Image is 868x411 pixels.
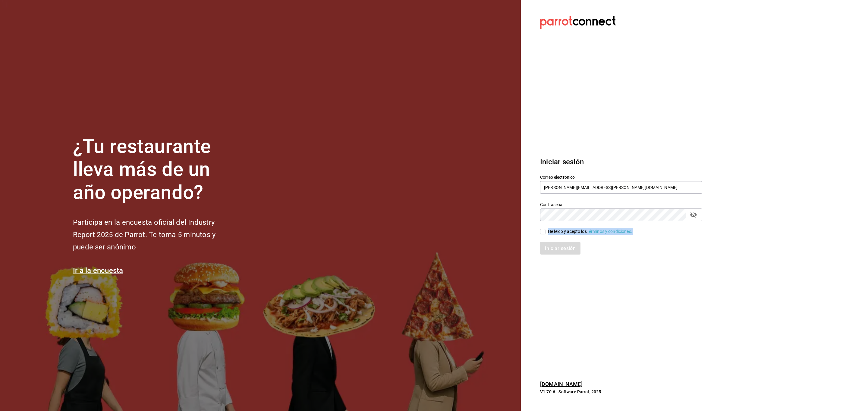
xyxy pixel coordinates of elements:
a: Términos y condiciones. [587,229,632,234]
font: ¿Tu restaurante lleva más de un año operando? [73,135,211,204]
font: V1.70.6 - Software Parrot, 2025. [540,389,602,394]
font: Correo electrónico [540,175,575,179]
font: Contraseña [540,202,562,207]
font: He leído y acepto los [548,229,587,234]
input: Ingresa tu correo electrónico [540,181,702,194]
font: Iniciar sesión [540,158,584,166]
button: campo de contraseña [688,210,699,220]
font: Participa en la encuesta oficial del Industry Report 2025 de Parrot. Te toma 5 minutos y puede se... [73,218,215,251]
a: Ir a la encuesta [73,266,123,275]
a: [DOMAIN_NAME] [540,381,583,387]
